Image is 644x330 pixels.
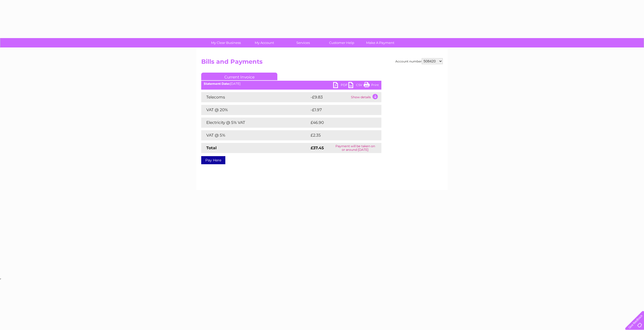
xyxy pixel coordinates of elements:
[201,118,309,128] td: Electricity @ 5% VAT
[309,92,350,102] td: -£9.83
[201,92,309,102] td: Telecoms
[309,105,370,115] td: -£1.97
[201,105,309,115] td: VAT @ 20%
[359,38,401,47] a: Make A Payment
[333,82,348,89] a: PDF
[329,143,381,153] td: Payment will be taken on or around [DATE]
[348,82,364,89] a: CSV
[282,38,324,47] a: Services
[311,145,324,150] strong: £37.45
[201,156,225,164] a: Pay Here
[309,118,371,128] td: £46.90
[309,130,369,140] td: £2.35
[395,58,443,64] div: Account number
[206,145,217,150] strong: Total
[350,92,381,102] td: Show details
[205,38,247,47] a: My Clear Business
[201,58,443,68] h2: Bills and Payments
[244,38,285,47] a: My Account
[201,82,381,86] div: [DATE]
[364,82,379,89] a: Print
[201,130,309,140] td: VAT @ 5%
[204,82,230,86] b: Statement Date:
[201,73,277,80] a: Current Invoice
[321,38,363,47] a: Customer Help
